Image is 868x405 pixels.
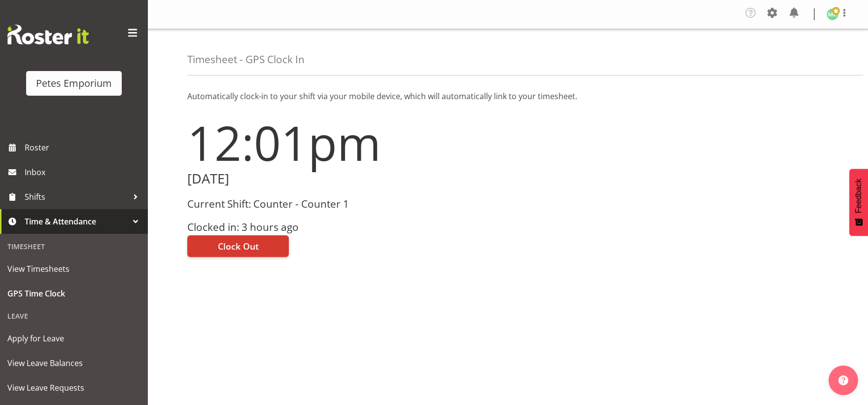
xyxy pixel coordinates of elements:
img: help-xxl-2.png [838,375,848,385]
a: View Leave Requests [2,375,145,400]
img: melissa-cowen2635.jpg [827,8,838,20]
span: Inbox [25,165,143,180]
p: Automatically clock-in to your shift via your mobile device, which will automatically link to you... [187,90,829,102]
h1: 12:01pm [187,116,502,169]
span: GPS Time Clock [7,286,140,301]
span: Clock Out [218,240,259,253]
span: View Timesheets [7,261,140,276]
a: GPS Time Clock [2,281,145,306]
button: Clock Out [187,235,289,257]
span: Time & Attendance [25,214,128,229]
span: View Leave Requests [7,380,140,395]
a: View Leave Balances [2,351,145,375]
a: View Timesheets [2,257,145,281]
a: Apply for Leave [2,326,145,351]
span: Feedback [854,179,863,213]
span: Apply for Leave [7,331,140,346]
h3: Clocked in: 3 hours ago [187,221,502,233]
h4: Timesheet - GPS Clock In [187,54,305,65]
h2: [DATE] [187,171,502,186]
button: Feedback - Show survey [849,169,868,236]
div: Petes Emporium [36,76,112,91]
h3: Current Shift: Counter - Counter 1 [187,198,502,210]
span: Shifts [25,189,128,204]
div: Leave [2,306,145,326]
span: Roster [25,140,143,155]
img: Rosterit website logo [7,25,89,44]
span: View Leave Balances [7,356,140,370]
div: Timesheet [2,236,145,257]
